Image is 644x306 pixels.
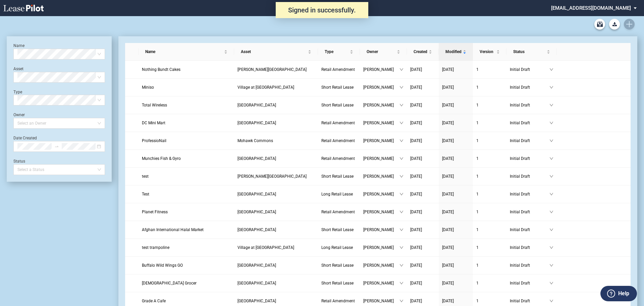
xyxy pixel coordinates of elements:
span: [PERSON_NAME] [363,66,399,73]
a: 1 [476,191,503,198]
a: [DATE] [410,209,435,215]
span: Miniso [142,85,154,90]
a: Test [142,191,231,198]
span: Initial Draft [510,191,549,198]
span: Village at Allen [237,85,294,90]
span: Nothing Bundt Cakes [142,67,180,72]
span: Initial Draft [510,155,549,162]
label: Date Created [13,136,37,140]
span: Initial Draft [510,137,549,144]
a: 1 [476,84,503,91]
a: [DATE] [410,137,435,144]
span: [DATE] [442,210,454,214]
span: Eastover Shopping Center [237,121,276,125]
span: down [399,121,404,125]
span: [DATE] [442,192,454,196]
a: [DATE] [442,280,470,287]
span: Indian Grocer [142,281,197,286]
span: Short Retail Lease [321,263,354,268]
span: Initial Draft [510,298,549,304]
span: DC Mini Mart [142,121,165,125]
a: [GEOGRAPHIC_DATA] [237,155,315,162]
span: [DATE] [442,281,454,286]
a: Village at [GEOGRAPHIC_DATA] [237,84,315,91]
a: [GEOGRAPHIC_DATA] [237,191,315,198]
a: 1 [476,298,503,304]
span: Short Retail Lease [321,103,354,107]
span: [PERSON_NAME] [363,102,399,108]
span: [DATE] [410,281,422,286]
a: [DATE] [442,102,470,108]
span: 1 [476,103,479,107]
span: Eastover Shopping Center [237,156,276,161]
span: down [399,299,404,303]
a: [DATE] [410,298,435,304]
span: 1 [476,85,479,90]
span: Version [480,48,495,55]
span: Danada Square West [237,192,276,196]
a: [GEOGRAPHIC_DATA] [237,209,315,215]
span: Initial Draft [510,173,549,180]
span: down [399,174,404,178]
a: [DEMOGRAPHIC_DATA] Grocer [142,280,231,287]
span: down [549,103,553,107]
span: [PERSON_NAME] [363,209,399,215]
a: Nothing Bundt Cakes [142,66,231,73]
a: [GEOGRAPHIC_DATA] [237,280,315,287]
a: Long Retail Lease [321,244,357,251]
span: down [549,121,553,125]
a: 1 [476,209,503,215]
span: [DATE] [442,121,454,125]
label: Status [13,159,25,164]
span: down [399,246,404,250]
a: 1 [476,280,503,287]
span: Initial Draft [510,84,549,91]
span: [PERSON_NAME] [363,280,399,287]
th: Asset [234,43,318,61]
a: DC Mini Mart [142,120,231,126]
span: Short Retail Lease [321,227,354,232]
a: test trampoline [142,244,231,251]
span: down [549,246,553,250]
span: Taylor Square [237,67,307,72]
span: down [399,228,404,232]
a: Total Wireless [142,102,231,108]
a: [DATE] [442,120,470,126]
a: Short Retail Lease [321,262,357,269]
button: Help [600,286,637,301]
span: Beach Shopping Center [237,263,276,268]
span: down [399,103,404,107]
th: Version [473,43,506,61]
span: Status [513,48,545,55]
a: [DATE] [410,173,435,180]
span: [DATE] [410,210,422,214]
span: 1 [476,210,479,214]
span: Retail Amendment [321,121,355,125]
a: 1 [476,66,503,73]
a: 1 [476,137,503,144]
a: [DATE] [410,226,435,233]
span: Afghan International Halal Market [142,227,204,232]
a: Long Retail Lease [321,191,357,198]
span: Initial Draft [510,102,549,108]
span: [PERSON_NAME] [363,84,399,91]
a: Retail Amendment [321,298,357,304]
a: [GEOGRAPHIC_DATA] [237,262,315,269]
span: 1 [476,281,479,286]
a: [DATE] [410,155,435,162]
span: down [399,85,404,89]
span: [PERSON_NAME] [363,137,399,144]
span: Retail Amendment [321,299,355,303]
button: Download Blank Form [609,19,620,30]
span: Short Retail Lease [321,85,354,90]
span: [PERSON_NAME] [363,226,399,233]
span: Mohawk Commons [237,138,273,143]
a: Afghan International Halal Market [142,226,231,233]
a: 1 [476,173,503,180]
span: 1 [476,138,479,143]
span: to [54,144,59,149]
span: [PERSON_NAME] [363,155,399,162]
span: Munchies Fish & Gyro [142,156,181,161]
label: Name [13,43,24,48]
a: [PERSON_NAME][GEOGRAPHIC_DATA] [237,66,315,73]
